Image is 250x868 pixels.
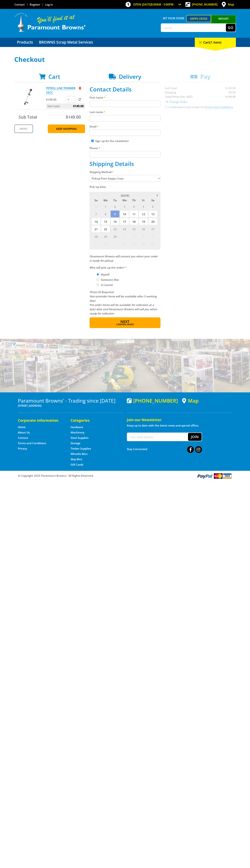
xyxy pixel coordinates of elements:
[148,203,157,210] span: 6
[14,38,36,47] a: Go to the Products page
[90,110,160,114] label: Last name
[100,277,120,283] label: Someone Else
[90,317,160,328] button: Next Confirm order
[90,151,160,158] input: Please enter your telephone number.
[120,203,129,210] span: 3
[129,240,138,248] span: 9
[188,433,202,441] button: Join
[71,425,83,429] a: Go to the Hardware page
[101,210,110,218] span: 8
[91,210,101,218] span: 7
[97,273,99,276] input: Please select who will pick up the order.
[71,436,88,440] a: Go to the Steel Supplies page
[139,198,148,203] span: Fr
[101,225,110,233] span: 22
[182,398,199,404] a: View a map of Gepps Cross location
[120,225,129,233] span: 24
[148,233,157,240] span: 4
[110,233,120,240] span: 30
[90,115,160,121] input: Please enter your last name.
[91,233,101,240] span: 28
[90,290,157,315] em: Photo ID Required. Non-preorder items will be available after 5 working days Pre-order items will...
[129,210,138,218] span: 11
[66,114,81,120] span: $149.00
[71,463,83,467] a: Go to the Gift Cards page
[90,160,160,167] h2: Shipping Details
[46,86,76,94] a: PETROL LINE TRIMMER 33CC
[148,225,157,233] span: 27
[186,15,211,22] a: Gepps Cross
[101,198,110,203] span: Mo
[95,139,129,143] label: Sign up for the newsletter
[127,445,202,453] div: Stay Connected
[71,457,82,461] a: Go to the Skip Bins page
[101,240,110,248] span: 6
[97,323,153,326] span: Confirm order
[110,198,120,203] span: Tu
[18,431,30,434] a: Go to the About Us page
[18,418,63,423] h5: Corporate Information
[139,225,148,233] span: 26
[100,271,111,278] label: Myself
[71,431,84,434] a: Go to the Machinery page
[195,38,236,47] div: Cart
[211,15,236,29] a: Mount [PERSON_NAME]
[110,225,120,233] span: 23
[129,225,138,233] span: 25
[71,418,116,423] h5: Categories
[127,417,232,422] h5: Join our Newsletter
[30,3,40,6] a: Go to the registration page
[120,198,129,203] span: We
[90,265,160,270] label: Who will pick up the order?
[90,124,160,129] label: Email
[14,13,86,32] img: Paramount Browns'
[90,170,160,174] label: Shipping Method
[46,103,85,109] p: Item total:
[19,114,37,120] span: Sub Total
[91,225,101,233] span: 21
[18,441,46,445] a: Go to the Terms and Conditions page
[127,398,178,403] div: [PHONE_NUMBER]
[46,97,65,102] p: $149.00
[226,24,236,32] button: Go
[18,425,26,429] a: Go to the Home page
[101,203,110,210] span: 1
[148,218,157,225] span: 20
[129,203,138,210] span: 4
[91,218,101,225] span: 14
[90,255,158,262] em: Paramount Browns will contact you when your order is ready for pickup
[210,40,221,44] span: (1 item)
[101,218,110,225] span: 15
[71,441,80,445] a: Go to the Storage page
[120,240,129,248] span: 8
[90,129,160,136] input: Please enter your email address.
[100,282,114,288] label: A Courier
[121,194,129,197] span: [DATE]
[73,103,84,109] span: $149.00
[148,198,157,203] span: Sa
[133,3,174,6] span: OPEN [DATE]
[18,403,123,408] p: [STREET_ADDRESS]
[18,436,28,440] a: Go to the Contact page
[71,452,87,456] a: Go to the Wheelie Bins page
[71,447,91,450] a: Go to the Timber Supplies page
[97,278,99,281] input: Please select who will pick up the order.
[110,203,120,210] span: 2
[129,198,138,203] span: Th
[127,423,232,428] p: Keep up to date with the latest news and special offers.
[151,3,174,6] span: 8:00am - 5:00pm
[90,185,160,189] label: Pick Up Date
[14,56,236,63] h1: Checkout
[110,210,120,218] span: 9
[90,146,160,150] label: Phone
[110,218,120,225] span: 16
[48,73,60,80] span: Cart
[148,210,157,218] span: 13
[14,473,236,479] div: ® Copyright 2025 Paramount Browns'. All Rights Reserved.
[120,319,129,324] span: Next
[48,124,85,133] a: Keep Shopping
[91,198,101,203] span: Su
[90,86,160,93] h2: Contact Details
[18,447,27,450] a: Go to the Privacy page
[129,233,138,240] span: 2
